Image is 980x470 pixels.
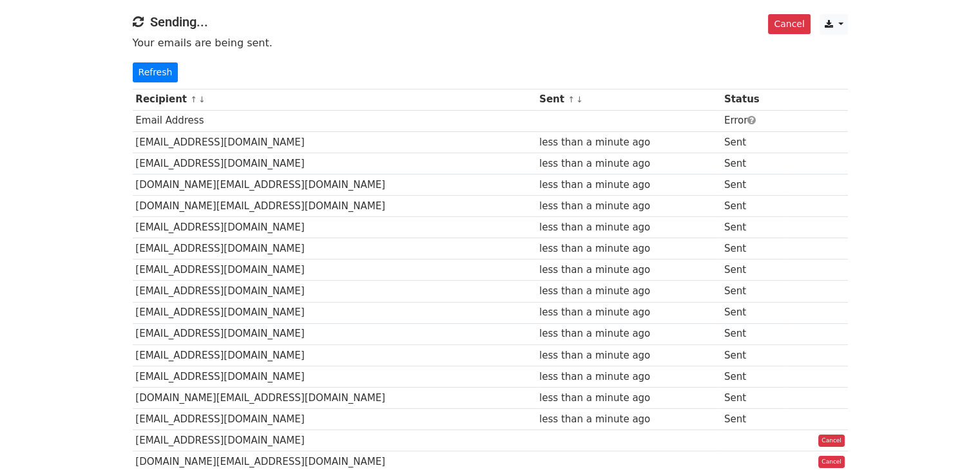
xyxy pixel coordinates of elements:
[721,89,787,110] th: Status
[133,89,537,110] th: Recipient
[133,36,848,50] p: Your emails are being sent.
[539,241,718,256] div: less than a minute ago
[539,178,718,193] div: less than a minute ago
[576,95,583,104] a: ↓
[721,302,787,323] td: Sent
[721,323,787,344] td: Sent
[721,387,787,408] td: Sent
[539,391,718,406] div: less than a minute ago
[133,174,537,195] td: [DOMAIN_NAME][EMAIL_ADDRESS][DOMAIN_NAME]
[539,326,718,341] div: less than a minute ago
[190,95,197,104] a: ↑
[133,14,848,30] h4: Sending...
[721,217,787,238] td: Sent
[539,412,718,427] div: less than a minute ago
[721,174,787,195] td: Sent
[539,284,718,299] div: less than a minute ago
[539,199,718,214] div: less than a minute ago
[133,281,537,302] td: [EMAIL_ADDRESS][DOMAIN_NAME]
[539,156,718,171] div: less than a minute ago
[721,281,787,302] td: Sent
[818,435,845,447] a: Cancel
[568,95,575,104] a: ↑
[133,259,537,281] td: [EMAIL_ADDRESS][DOMAIN_NAME]
[133,217,537,238] td: [EMAIL_ADDRESS][DOMAIN_NAME]
[539,370,718,384] div: less than a minute ago
[721,110,787,131] td: Error
[818,456,845,469] a: Cancel
[721,238,787,259] td: Sent
[133,153,537,174] td: [EMAIL_ADDRESS][DOMAIN_NAME]
[721,131,787,153] td: Sent
[198,95,206,104] a: ↓
[721,409,787,430] td: Sent
[133,430,537,451] td: [EMAIL_ADDRESS][DOMAIN_NAME]
[721,196,787,217] td: Sent
[133,238,537,259] td: [EMAIL_ADDRESS][DOMAIN_NAME]
[721,153,787,174] td: Sent
[133,366,537,387] td: [EMAIL_ADDRESS][DOMAIN_NAME]
[133,110,537,131] td: Email Address
[133,302,537,323] td: [EMAIL_ADDRESS][DOMAIN_NAME]
[539,305,718,320] div: less than a minute ago
[721,344,787,366] td: Sent
[536,89,721,110] th: Sent
[133,344,537,366] td: [EMAIL_ADDRESS][DOMAIN_NAME]
[768,14,810,34] a: Cancel
[133,323,537,344] td: [EMAIL_ADDRESS][DOMAIN_NAME]
[539,263,718,277] div: less than a minute ago
[133,409,537,430] td: [EMAIL_ADDRESS][DOMAIN_NAME]
[133,196,537,217] td: [DOMAIN_NAME][EMAIL_ADDRESS][DOMAIN_NAME]
[133,387,537,408] td: [DOMAIN_NAME][EMAIL_ADDRESS][DOMAIN_NAME]
[721,259,787,281] td: Sent
[539,348,718,363] div: less than a minute ago
[916,408,980,470] iframe: Chat Widget
[133,131,537,153] td: [EMAIL_ADDRESS][DOMAIN_NAME]
[539,220,718,235] div: less than a minute ago
[539,135,718,150] div: less than a minute ago
[721,366,787,387] td: Sent
[133,62,178,82] a: Refresh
